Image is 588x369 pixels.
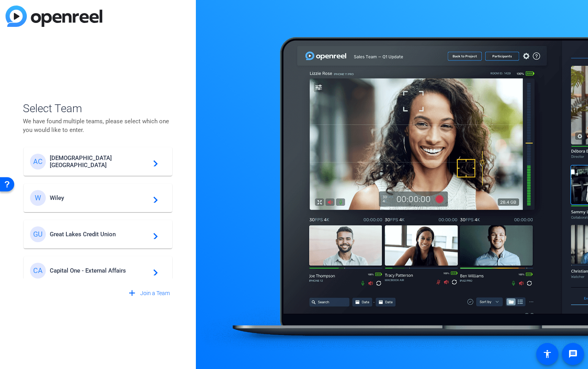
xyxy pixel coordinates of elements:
span: Wiley [50,194,148,201]
button: Join a Team [124,286,173,301]
div: GU [30,226,46,242]
mat-icon: add [127,288,137,298]
mat-icon: navigate_next [148,266,158,275]
div: CA [30,263,46,279]
img: blue-gradient.svg [6,6,102,27]
p: We have found multiple teams, please select which one you would like to enter. [23,117,173,134]
span: Select Team [23,100,173,117]
div: W [30,190,46,206]
span: Great Lakes Credit Union [50,231,148,238]
mat-icon: accessibility [543,349,552,359]
span: Join a Team [140,289,170,297]
mat-icon: navigate_next [148,193,158,203]
span: [DEMOGRAPHIC_DATA][GEOGRAPHIC_DATA] [50,154,148,169]
span: Capital One - External Affairs [50,267,148,274]
mat-icon: message [568,349,578,359]
mat-icon: navigate_next [148,157,158,166]
mat-icon: navigate_next [148,230,158,239]
div: AC [30,154,46,169]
